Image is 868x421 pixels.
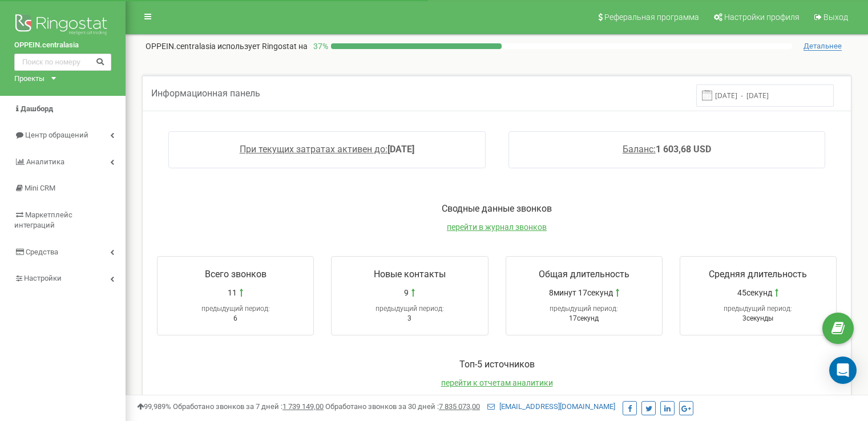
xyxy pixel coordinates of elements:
[14,211,72,230] span: Маркетплейс интеграций
[173,402,324,411] span: Обработано звонков за 7 дней :
[404,287,409,298] span: 9
[25,184,55,192] span: Mini CRM
[441,378,553,387] a: перейти к отчетам аналитики
[823,13,848,22] span: Выход
[24,274,62,282] span: Настройки
[146,41,308,52] p: OPPEIN.centralasia
[21,104,53,113] span: Дашборд
[26,248,58,256] span: Средства
[439,402,480,411] u: 7 835 073,00
[14,40,111,51] a: OPPEIN.centralasia
[282,402,324,411] u: 1 739 149,00
[442,203,552,214] span: Сводные данные звонков
[550,305,618,313] span: предыдущий период:
[569,314,599,322] span: 17секунд
[737,287,772,298] span: 45секунд
[14,54,111,71] input: Поиск по номеру
[26,157,64,166] span: Аналитика
[447,222,547,232] a: перейти в журнал звонков
[240,144,387,155] span: При текущих затратах активен до:
[374,269,446,280] span: Новые контакты
[376,305,444,313] span: предыдущий период:
[623,144,711,155] a: Баланс:1 603,68 USD
[407,314,411,322] span: 3
[205,269,267,280] span: Всего звонков
[325,402,480,411] span: Обработано звонков за 30 дней :
[228,287,237,298] span: 11
[459,359,535,370] span: Toп-5 источников
[14,74,45,84] div: Проекты
[25,131,88,139] span: Центр обращений
[14,11,111,40] img: Ringostat logo
[604,13,699,22] span: Реферальная программа
[724,305,792,313] span: предыдущий период:
[151,88,260,99] span: Информационная панель
[201,305,270,313] span: предыдущий период:
[709,269,807,280] span: Средняя длительность
[233,314,237,322] span: 6
[724,13,800,22] span: Настройки профиля
[549,287,613,298] span: 8минут 17секунд
[623,144,656,155] span: Баланс:
[137,402,171,411] span: 99,989%
[217,42,308,51] span: использует Ringostat на
[804,42,842,51] span: Детальнее
[487,402,615,411] a: [EMAIL_ADDRESS][DOMAIN_NAME]
[539,269,629,280] span: Общая длительность
[240,144,414,155] a: При текущих затратах активен до:[DATE]
[742,314,773,322] span: 3секунды
[308,41,331,52] p: 37 %
[829,357,857,384] div: Open Intercom Messenger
